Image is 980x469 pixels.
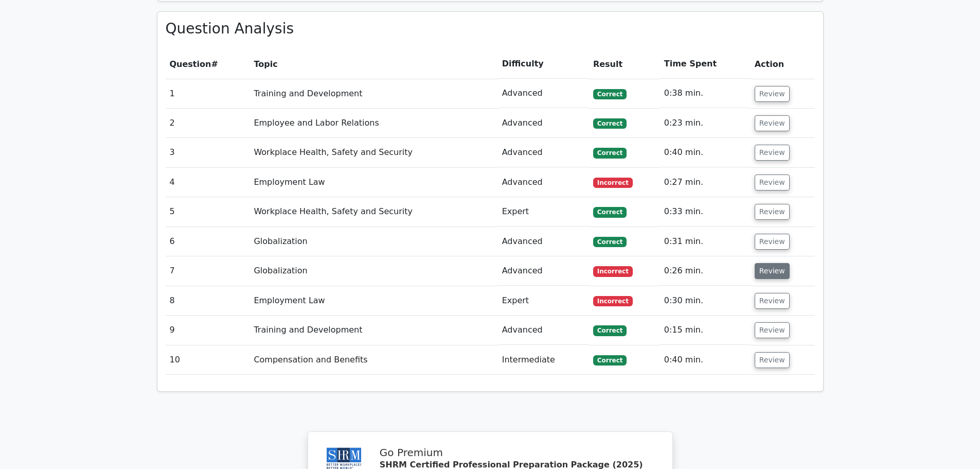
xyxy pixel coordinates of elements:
[593,296,633,306] span: Incorrect
[593,178,633,188] span: Incorrect
[498,109,589,138] td: Advanced
[166,138,250,167] td: 3
[660,286,751,316] td: 0:30 min.
[166,109,250,138] td: 2
[498,316,589,345] td: Advanced
[660,138,751,167] td: 0:40 min.
[660,256,751,286] td: 0:26 min.
[498,227,589,256] td: Advanced
[755,352,790,368] button: Review
[166,20,815,38] h3: Question Analysis
[755,322,790,338] button: Review
[755,234,790,250] button: Review
[593,118,627,129] span: Correct
[166,197,250,227] td: 5
[250,197,497,227] td: Workplace Health, Safety and Security
[660,197,751,227] td: 0:33 min.
[593,325,627,336] span: Correct
[166,286,250,316] td: 8
[593,266,633,276] span: Incorrect
[250,286,497,316] td: Employment Law
[593,148,627,158] span: Correct
[166,316,250,345] td: 9
[498,197,589,227] td: Expert
[166,168,250,197] td: 4
[166,79,250,108] td: 1
[250,109,497,138] td: Employee and Labor Relations
[498,345,589,375] td: Intermediate
[250,256,497,286] td: Globalization
[755,175,790,190] button: Review
[751,49,815,79] th: Action
[755,293,790,309] button: Review
[250,345,497,375] td: Compensation and Benefits
[755,86,790,102] button: Review
[250,168,497,197] td: Employment Law
[660,345,751,375] td: 0:40 min.
[498,168,589,197] td: Advanced
[660,316,751,345] td: 0:15 min.
[250,316,497,345] td: Training and Development
[593,89,627,99] span: Correct
[498,49,589,79] th: Difficulty
[250,138,497,167] td: Workplace Health, Safety and Security
[755,263,790,279] button: Review
[660,168,751,197] td: 0:27 min.
[250,79,497,108] td: Training and Development
[166,49,250,79] th: #
[755,145,790,161] button: Review
[250,227,497,256] td: Globalization
[498,79,589,108] td: Advanced
[660,49,751,79] th: Time Spent
[166,227,250,256] td: 6
[593,237,627,247] span: Correct
[498,286,589,316] td: Expert
[593,207,627,217] span: Correct
[498,138,589,167] td: Advanced
[593,355,627,366] span: Correct
[660,109,751,138] td: 0:23 min.
[660,79,751,108] td: 0:38 min.
[166,345,250,375] td: 10
[498,256,589,286] td: Advanced
[589,49,660,79] th: Result
[660,227,751,256] td: 0:31 min.
[755,204,790,220] button: Review
[166,256,250,286] td: 7
[170,59,211,69] span: Question
[250,49,497,79] th: Topic
[755,115,790,131] button: Review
